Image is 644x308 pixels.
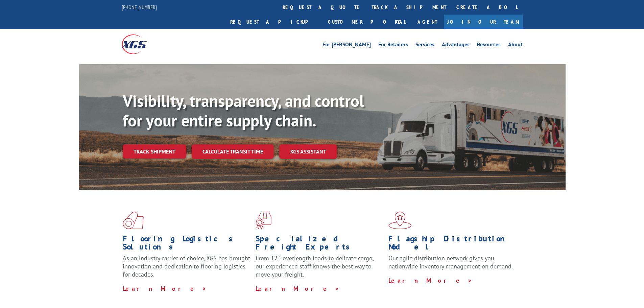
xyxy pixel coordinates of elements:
a: Learn More > [256,285,340,292]
span: As an industry carrier of choice, XGS has brought innovation and dedication to flooring logistics... [123,254,250,278]
a: XGS ASSISTANT [279,144,337,159]
p: From 123 overlength loads to delicate cargo, our experienced staff knows the best way to move you... [256,254,383,284]
img: xgs-icon-flagship-distribution-model-red [388,212,412,229]
h1: Specialized Freight Experts [256,235,383,254]
img: xgs-icon-total-supply-chain-intelligence-red [123,212,144,229]
a: Join Our Team [444,15,523,29]
a: [PHONE_NUMBER] [122,4,157,10]
a: For Retailers [378,42,408,49]
a: Resources [477,42,501,49]
h1: Flooring Logistics Solutions [123,235,251,254]
img: xgs-icon-focused-on-flooring-red [256,212,271,229]
span: Our agile distribution network gives you nationwide inventory management on demand. [388,254,513,270]
a: Agent [411,15,444,29]
a: Track shipment [123,144,186,159]
a: About [508,42,523,49]
a: Request a pickup [225,15,323,29]
a: Learn More > [123,285,207,292]
a: Calculate transit time [192,144,274,159]
h1: Flagship Distribution Model [388,235,516,254]
a: For [PERSON_NAME] [323,42,371,49]
a: Customer Portal [323,15,411,29]
a: Advantages [442,42,470,49]
a: Learn More > [388,277,473,284]
b: Visibility, transparency, and control for your entire supply chain. [123,90,364,131]
a: Services [415,42,434,49]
